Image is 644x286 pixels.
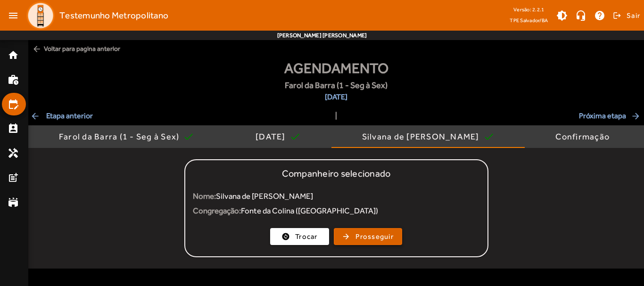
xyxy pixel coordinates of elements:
[183,131,194,142] mat-icon: check
[289,131,301,142] mat-icon: check
[510,4,548,16] div: Versão: 2.2.1
[23,1,168,30] a: Testemunho Metropolitano
[334,228,402,245] button: Prosseguir
[285,79,388,91] span: Farol da Barra (1 - Seg à Sex)
[285,91,388,103] span: [DATE]
[59,132,183,141] div: Farol da Barra (1 - Seg à Sex)
[8,123,19,134] mat-icon: perm_contact_calendar
[270,228,329,245] button: Trocar
[8,172,19,183] mat-icon: post_add
[335,110,337,122] span: |
[510,16,548,25] span: TPE Salvador/BA
[216,191,313,201] span: Silvana de [PERSON_NAME]
[30,111,41,121] mat-icon: arrow_back
[241,206,378,215] span: Fonte da Colina ([GEOGRAPHIC_DATA])
[631,111,642,121] mat-icon: arrow_forward
[193,206,241,215] strong: Congregação:
[579,110,642,122] span: Próxima etapa
[555,132,613,141] div: Confirmação
[8,147,19,159] mat-icon: handyman
[193,191,216,201] strong: Nome:
[26,1,55,30] img: Logo TPE
[256,132,289,141] div: [DATE]
[282,168,391,179] h5: Companheiro selecionado
[295,231,318,242] span: Trocar
[483,131,495,142] mat-icon: check
[8,196,19,208] mat-icon: stadium
[362,132,483,141] div: Silvana de [PERSON_NAME]
[355,231,394,242] span: Prosseguir
[30,110,93,122] span: Etapa anterior
[284,57,388,79] span: Agendamento
[627,8,640,23] span: Sair
[8,74,19,85] mat-icon: work_history
[32,44,41,54] mat-icon: arrow_back
[28,40,644,57] span: Voltar para pagina anterior
[4,6,23,25] mat-icon: menu
[59,8,168,23] span: Testemunho Metropolitano
[8,98,19,110] mat-icon: edit_calendar
[8,49,19,61] mat-icon: home
[611,8,640,23] button: Sair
